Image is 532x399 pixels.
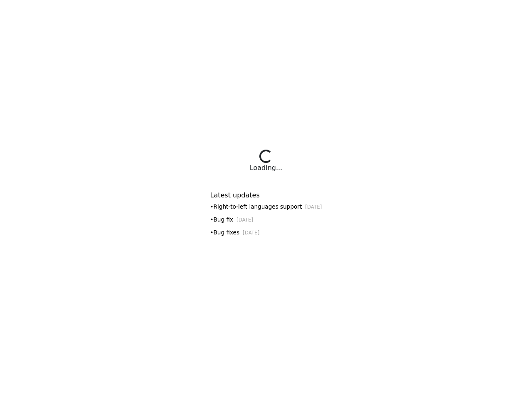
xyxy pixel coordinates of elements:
[243,230,259,236] small: [DATE]
[210,191,322,199] h6: Latest updates
[210,228,322,237] div: • Bug fixes
[250,163,282,173] div: Loading...
[305,204,322,210] small: [DATE]
[210,202,322,211] div: • Right-to-left languages support
[236,217,253,223] small: [DATE]
[210,215,322,224] div: • Bug fix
